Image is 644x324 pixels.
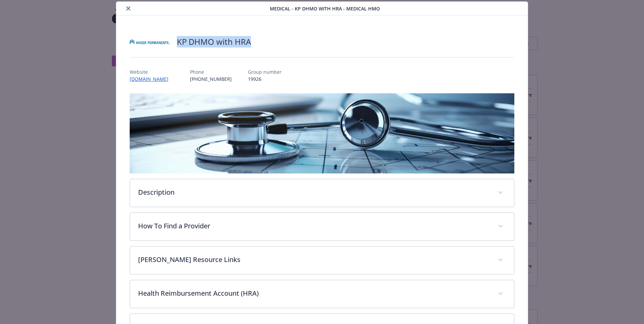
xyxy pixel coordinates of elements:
[177,36,251,47] h2: KP DHMO with HRA
[270,5,380,12] span: Medical - KP DHMO with HRA - Medical HMO
[130,280,514,308] div: Health Reimbursement Account (HRA)
[190,75,232,83] p: [PHONE_NUMBER]
[124,4,132,12] button: close
[248,75,282,83] p: 19926
[130,68,174,75] p: Website
[248,68,282,75] p: Group number
[130,179,514,207] div: Description
[138,187,490,197] p: Description
[130,32,170,52] img: Kaiser Permanente Insurance Company
[138,288,490,298] p: Health Reimbursement Account (HRA)
[190,68,232,75] p: Phone
[130,76,174,82] a: [DOMAIN_NAME]
[138,255,490,265] p: [PERSON_NAME] Resource Links
[138,221,490,231] p: How To Find a Provider
[130,213,514,240] div: How To Find a Provider
[130,247,514,274] div: [PERSON_NAME] Resource Links
[130,93,514,173] img: banner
